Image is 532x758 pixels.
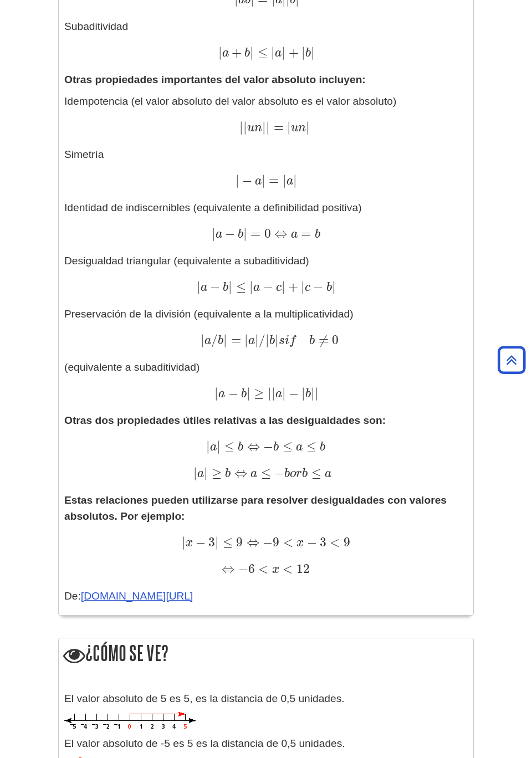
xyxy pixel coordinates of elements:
font: (equivalente a subaditividad) [64,361,199,373]
font: b [244,47,250,59]
font: ≤ [224,439,234,454]
font: | [243,120,247,135]
img: 5 Absoluto [64,712,196,730]
font: c [276,281,282,294]
font: < [283,561,293,576]
font: = [274,120,284,135]
font: | [332,279,336,294]
font: a [255,175,262,187]
font: b [302,468,308,480]
font: b [315,228,320,240]
font: | [218,45,222,60]
font: | [193,465,197,480]
font: 0 [332,332,339,347]
font: Otras propiedades importantes del valor absoluto incluyen: [64,74,366,85]
font: − [274,465,284,480]
font: < [283,535,293,550]
font: | [265,332,269,347]
font: | [271,45,275,60]
font: + [288,279,298,294]
font: Estas relaciones pueden utilizarse para resolver desigualdades con valores absolutos. Por ejemplo: [64,494,447,522]
font: Idempotencia (el valor absoluto del valor absoluto es el valor absoluto) [64,95,396,107]
font: b [326,281,332,294]
font: | [282,45,285,60]
font: | [301,45,305,60]
font: ⇔ [247,439,260,454]
font: | [287,120,291,135]
font: a [291,228,298,240]
font: 3 [208,535,215,550]
font: ⇔ [247,535,259,550]
font: ≤ [223,535,233,550]
font: Preservación de la división (equivalente a la multiplicatividad) [64,308,354,320]
font: De: [64,590,81,602]
font: − [238,561,248,576]
font: b [223,281,228,294]
font: ≤ [283,439,293,454]
font: | [282,386,286,401]
font: Desigualdad triangular (equivalente a subaditividad) [64,255,309,267]
font: ⇔ [234,465,247,480]
font: a [253,281,260,294]
font: x [296,537,304,549]
font: = [301,226,311,241]
font: f [289,335,295,347]
font: o [290,468,296,480]
font: | [223,332,227,347]
font: a [222,47,229,59]
font: = [269,173,279,188]
font: ≥ [212,465,222,480]
font: ≠ [319,332,329,347]
font: | [244,332,248,347]
font: Subaditividad [64,21,128,32]
font: b [305,47,311,59]
font: a [248,335,255,347]
font: | [206,439,210,454]
font: | [311,386,315,401]
font: | [282,279,285,294]
font: + [289,45,299,60]
font: − [242,173,252,188]
font: ≤ [258,45,268,60]
font: a [275,388,282,400]
font: 12 [296,561,310,576]
font: | [306,120,310,135]
font: | [217,439,221,454]
font: ≤ [261,465,271,480]
font: − [210,279,220,294]
font: un [247,122,262,134]
font: | [239,120,243,135]
font: ¿Cómo se ve? [85,642,168,664]
font: b [238,441,243,453]
font: | [250,45,254,60]
font: b [305,388,311,400]
font: − [263,279,273,294]
font: c [305,281,310,294]
font: | [262,120,266,135]
font: x [186,537,193,549]
font: − [263,439,273,454]
font: a [218,388,225,400]
font: a [201,281,207,294]
font: ⇔ [222,561,234,576]
font: r [296,468,302,480]
font: | [266,120,270,135]
font: | [283,173,287,188]
font: | [228,279,232,294]
font: 9 [273,535,279,550]
font: − [289,386,299,401]
font: ≤ [311,465,321,480]
font: b [218,335,223,347]
font: | [197,279,201,294]
font: b [309,335,315,347]
font: a [275,47,282,59]
font: = [231,332,241,347]
font: = [250,226,260,241]
font: 6 [248,561,255,576]
font: | [212,226,216,241]
font: 9 [344,535,350,550]
font: b [269,335,275,347]
font: | [215,535,219,550]
font: 9 [236,535,243,550]
font: Identidad de indiscernibles (equivalente a definibilidad positiva) [64,202,362,213]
